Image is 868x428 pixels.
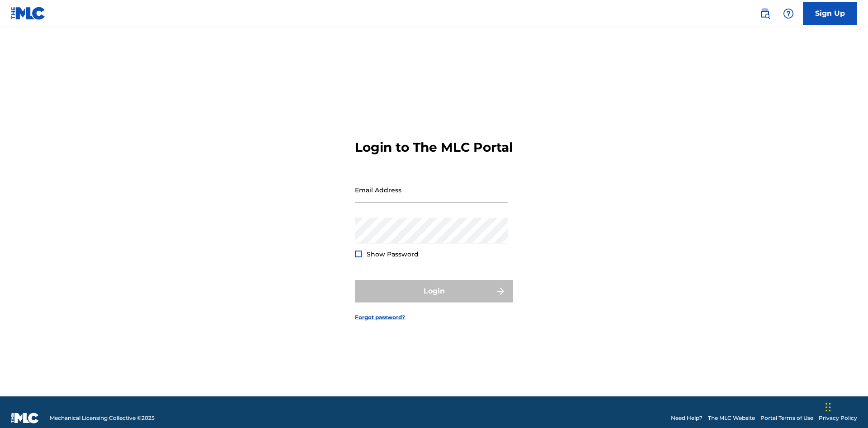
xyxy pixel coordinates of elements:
[708,414,755,422] a: The MLC Website
[823,385,868,428] iframe: Chat Widget
[779,5,797,23] div: Help
[783,8,794,19] img: help
[11,7,46,20] img: MLC Logo
[50,414,155,422] span: Mechanical Licensing Collective © 2025
[367,250,419,258] span: Show Password
[756,5,774,23] a: Public Search
[760,414,813,422] a: Portal Terms of Use
[759,8,770,19] img: search
[11,413,39,423] img: logo
[355,140,513,155] h3: Login to The MLC Portal
[803,2,857,25] a: Sign Up
[826,394,831,421] div: Drag
[671,414,703,422] a: Need Help?
[819,414,857,422] a: Privacy Policy
[355,313,405,321] a: Forgot password?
